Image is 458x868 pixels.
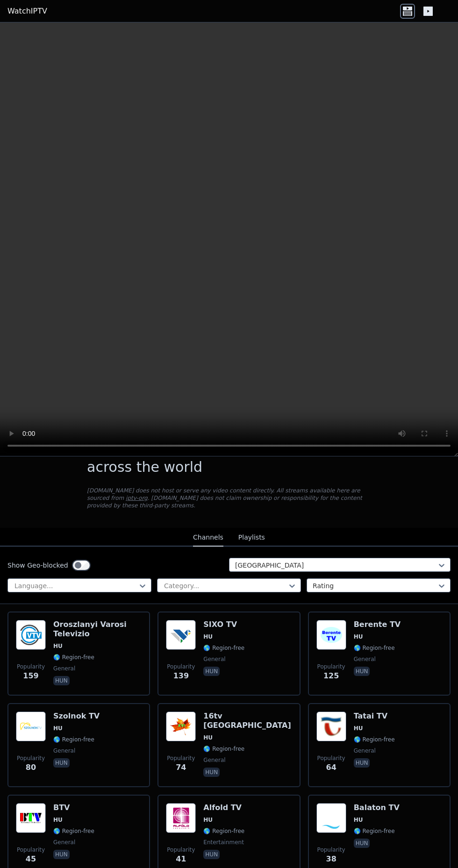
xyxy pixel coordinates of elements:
span: Popularity [317,754,345,762]
span: Popularity [17,663,45,670]
span: 🌎 Region-free [354,644,395,652]
p: hun [53,676,70,685]
span: HU [203,816,213,824]
p: hun [203,768,220,777]
span: 80 [26,762,36,773]
span: Popularity [167,846,195,854]
h6: SIXO TV [203,620,244,629]
span: HU [53,642,63,650]
a: iptv-org [126,495,148,501]
img: Balaton TV [316,803,346,833]
p: hun [53,758,70,768]
span: Popularity [317,663,345,670]
h6: Tatai TV [354,711,395,721]
p: hun [354,667,370,676]
span: general [203,756,225,764]
span: 🌎 Region-free [53,654,94,661]
span: Popularity [17,754,45,762]
span: general [53,665,75,672]
img: Szolnok TV [16,711,46,741]
span: 🌎 Region-free [354,827,395,835]
span: Popularity [167,663,195,670]
img: Alfold TV [166,803,196,833]
h6: 16tv [GEOGRAPHIC_DATA] [203,711,292,730]
img: Berente TV [316,620,346,650]
button: Channels [193,529,223,547]
span: HU [203,633,213,640]
h6: Berente TV [354,620,401,629]
span: 38 [326,854,336,865]
img: BTV [16,803,46,833]
span: HU [354,816,363,824]
span: 🌎 Region-free [203,644,244,652]
img: 16tv Budapest [166,711,196,741]
span: general [53,747,75,754]
span: HU [354,633,363,640]
span: Popularity [167,754,195,762]
img: SIXO TV [166,620,196,650]
span: Popularity [317,846,345,854]
span: 🌎 Region-free [354,736,395,743]
h6: Oroszlanyi Varosi Televizio [53,620,142,639]
a: WatchIPTV [7,6,47,17]
span: HU [354,725,363,732]
h6: Alfold TV [203,803,244,812]
h6: Balaton TV [354,803,400,812]
span: 64 [326,762,336,773]
p: hun [203,850,220,859]
span: 45 [26,854,36,865]
button: Playlists [238,529,265,547]
h1: - Free IPTV streams from across the world [87,442,371,476]
span: 🌎 Region-free [53,827,94,835]
span: general [53,839,75,846]
img: Tatai TV [316,711,346,741]
h6: Szolnok TV [53,711,100,721]
span: general [354,655,376,663]
p: [DOMAIN_NAME] does not host or serve any video content directly. All streams available here are s... [87,487,371,509]
span: 125 [323,670,339,682]
span: entertainment [203,839,244,846]
span: 74 [176,762,186,773]
span: general [354,747,376,754]
span: Popularity [17,846,45,854]
span: 139 [173,670,189,682]
img: Oroszlanyi Varosi Televizio [16,620,46,650]
h6: BTV [53,803,94,812]
span: HU [53,725,63,732]
p: hun [354,839,370,848]
p: hun [203,667,220,676]
label: Show Geo-blocked [7,561,68,570]
span: 🌎 Region-free [203,745,244,753]
span: HU [203,734,213,741]
p: hun [354,758,370,768]
span: 🌎 Region-free [53,736,94,743]
span: 🌎 Region-free [203,827,244,835]
span: 159 [23,670,38,682]
span: general [203,655,225,663]
p: hun [53,850,70,859]
span: HU [53,816,63,824]
span: 41 [176,854,186,865]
